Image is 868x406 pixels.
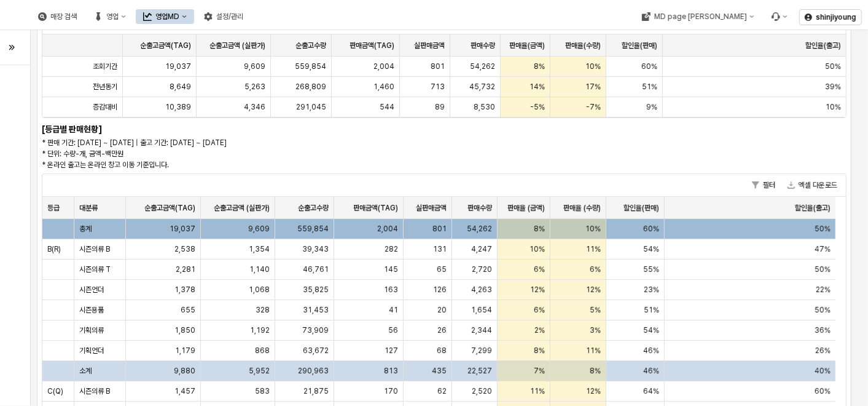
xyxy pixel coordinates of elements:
[437,325,447,335] span: 26
[50,12,77,21] div: 매장 검색
[472,265,492,274] span: 2,720
[643,386,659,396] span: 64%
[805,40,841,50] span: 할인율(출고)
[248,224,270,234] span: 9,609
[643,325,659,335] span: 54%
[634,9,761,24] button: MD page [PERSON_NAME]
[174,325,195,335] span: 1,850
[467,224,492,234] span: 54,262
[303,265,329,274] span: 46,761
[216,12,243,21] div: 설정/관리
[585,224,601,234] span: 10%
[467,202,492,212] span: 판매수량
[31,9,84,24] div: 매장 검색
[176,265,195,274] span: 2,281
[437,265,447,274] span: 65
[644,285,659,295] span: 23%
[565,40,601,50] span: 판매율(수량)
[174,366,195,376] span: 9,880
[590,366,601,376] span: 8%
[586,102,601,112] span: -7%
[826,102,841,112] span: 10%
[534,62,545,71] span: 8%
[644,305,659,315] span: 51%
[197,9,251,24] div: 설정/관리
[825,62,841,71] span: 50%
[298,202,329,212] span: 순출고수량
[624,202,659,212] span: 할인율(판매)
[244,82,265,92] span: 5,263
[136,9,194,24] button: 영업MD
[815,224,831,234] span: 50%
[155,12,179,21] div: 영업MD
[79,325,104,335] span: 기획의류
[764,9,794,24] div: Menu item 6
[249,285,270,295] span: 1,068
[384,366,398,376] span: 813
[42,137,507,170] p: * 판매 기간: [DATE] ~ [DATE] | 출고 기간: [DATE] ~ [DATE] * 단위: 수량-개, 금액-백만원 * 온라인 출고는 온라인 창고 이동 기준입니다.
[384,386,398,396] span: 170
[634,9,761,24] div: MD page 이동
[255,346,270,356] span: 868
[643,366,659,376] span: 46%
[79,346,104,356] span: 기획언더
[471,346,492,356] span: 7,299
[507,202,545,212] span: 판매율 (금액)
[298,366,329,376] span: 290,963
[380,102,394,112] span: 544
[747,178,780,193] button: 필터
[79,244,110,254] span: 시즌의류 B
[585,62,601,71] span: 10%
[303,305,329,315] span: 31,453
[643,224,659,234] span: 60%
[433,244,447,254] span: 131
[585,82,601,92] span: 17%
[385,346,398,356] span: 127
[643,265,659,274] span: 55%
[437,346,447,356] span: 68
[437,386,447,396] span: 62
[432,224,447,234] span: 801
[87,9,133,24] button: 영업
[815,325,831,335] span: 36%
[170,224,195,234] span: 19,037
[471,244,492,254] span: 4,247
[174,244,195,254] span: 2,538
[93,82,117,92] span: 전년동기
[297,224,329,234] span: 559,854
[643,346,659,356] span: 46%
[295,62,326,71] span: 559,854
[244,62,265,71] span: 9,609
[165,102,191,112] span: 10,389
[170,82,191,92] span: 8,649
[534,305,545,315] span: 6%
[815,305,831,315] span: 50%
[353,202,398,212] span: 판매금액(TAG)
[622,40,657,50] span: 할인율(판매)
[296,102,326,112] span: 291,045
[79,265,111,274] span: 시즌의류 T
[590,325,601,335] span: 3%
[373,82,394,92] span: 1,460
[509,40,545,50] span: 판매율(금액)
[384,265,398,274] span: 145
[467,366,492,376] span: 22,527
[140,40,191,50] span: 순출고금액(TAG)
[534,224,545,234] span: 8%
[586,346,601,356] span: 11%
[47,386,63,396] span: C(Q)
[249,366,270,376] span: 5,952
[534,366,545,376] span: 7%
[563,202,601,212] span: 판매율 (수량)
[654,12,746,21] div: MD page [PERSON_NAME]
[416,202,447,212] span: 실판매금액
[175,346,195,356] span: 1,179
[79,224,92,234] span: 총계
[530,386,545,396] span: 11%
[534,265,545,274] span: 6%
[530,244,545,254] span: 10%
[641,62,657,71] span: 60%
[643,244,659,254] span: 54%
[825,82,841,92] span: 39%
